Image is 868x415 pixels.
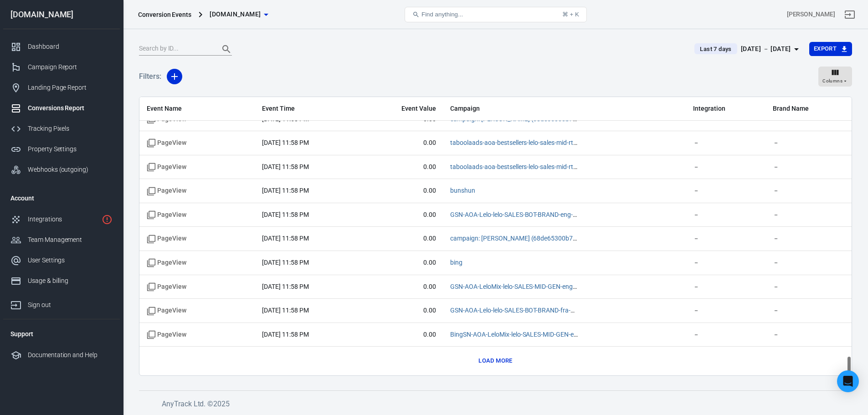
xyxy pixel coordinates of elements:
[262,187,308,194] time: 2025-10-02T23:58:06+02:00
[28,350,113,360] div: Documentation and Help
[367,186,436,195] span: 0.00
[28,124,113,133] div: Tracking Pixels
[28,144,113,154] div: Property Settings
[139,43,212,55] input: Search by ID...
[741,43,791,55] div: [DATE] － [DATE]
[262,235,308,242] time: 2025-10-02T23:58:05+02:00
[818,67,852,87] button: Columns
[3,187,120,209] li: Account
[3,209,120,230] a: Integrations
[147,282,186,292] span: Standard event name
[405,7,587,22] button: Find anything...⌘ + K
[693,163,758,172] span: －
[28,256,113,265] div: User Settings
[450,331,632,338] a: BingSN-AOA-LeloMix-lelo-SALES-MID-GEN-eng-USCA / cpc / bing
[3,36,120,57] a: Dashboard
[476,354,514,368] button: Load more
[3,139,120,159] a: Property Settings
[837,370,859,392] div: Open Intercom Messenger
[216,38,237,60] button: Search
[3,118,120,139] a: Tracking Pixels
[450,282,578,292] span: GSN-AOA-LeloMix-lelo-SALES-MID-GEN-eng-UK / cpc / google
[450,186,475,195] span: bunshun
[28,215,98,224] div: Integrations
[28,103,113,113] div: Conversions Report
[450,163,649,170] a: taboolaads-aoa-bestsellers-lelo-sales-mid-rtg-spa-es / banner / taboola
[3,323,120,345] li: Support
[3,159,120,180] a: Webhooks (outgoing)
[262,259,308,266] time: 2025-10-02T23:58:04+02:00
[138,10,191,19] div: Conversion Events
[809,42,852,56] button: Export
[28,62,113,72] div: Campaign Report
[262,307,308,314] time: 2025-10-02T23:58:04+02:00
[450,258,462,267] span: bing
[262,139,308,146] time: 2025-10-02T23:58:08+02:00
[450,330,578,339] span: BingSN-AOA-LeloMix-lelo-SALES-MID-GEN-eng-USCA / cpc / bing
[367,163,436,172] span: 0.00
[262,211,308,218] time: 2025-10-02T23:58:06+02:00
[693,210,758,220] span: －
[773,282,844,292] span: －
[450,139,649,146] a: taboolaads-aoa-bestsellers-lelo-sales-mid-rtg-spa-es / banner / taboola
[3,57,120,77] a: Campaign Report
[147,104,247,113] span: Event Name
[367,258,436,267] span: 0.00
[693,186,758,195] span: －
[28,42,113,51] div: Dashboard
[367,306,436,315] span: 0.00
[139,62,161,91] h5: Filters:
[450,210,578,220] span: GSN-AOA-Lelo-lelo-SALES-BOT-BRAND-eng-USCA / cpc / google
[367,330,436,339] span: 0.00
[262,283,308,290] time: 2025-10-02T23:58:04+02:00
[773,104,844,113] span: Brand Name
[773,186,844,195] span: －
[3,271,120,291] a: Usage & billing
[210,9,261,20] span: lelovibes.com
[262,115,308,123] time: 2025-10-02T23:58:08+02:00
[773,234,844,243] span: －
[367,282,436,292] span: 0.00
[147,210,186,220] span: Standard event name
[28,165,113,174] div: Webhooks (outgoing)
[450,163,578,172] span: taboolaads-aoa-bestsellers-lelo-sales-mid-rtg-spa-es / banner / taboola
[147,234,186,243] span: Standard event name
[3,230,120,250] a: Team Management
[696,45,735,54] span: Last 7 days
[162,398,845,410] h6: AnyTrack Ltd. © 2025
[693,104,758,113] span: Integration
[773,138,844,148] span: －
[421,11,463,18] span: Find anything...
[262,331,308,338] time: 2025-10-02T23:58:04+02:00
[450,187,475,194] a: bunshun
[3,77,120,98] a: Landing Page Report
[773,210,844,220] span: －
[147,138,186,148] span: Standard event name
[367,210,436,220] span: 0.00
[450,283,622,290] a: GSN-AOA-LeloMix-lelo-SALES-MID-GEN-eng-UK / cpc / google
[773,330,844,339] span: －
[687,41,809,56] button: Last 7 days[DATE] － [DATE]
[693,282,758,292] span: －
[147,330,186,339] span: Standard event name
[367,104,436,113] span: Event Value
[147,258,186,267] span: Standard event name
[693,258,758,267] span: －
[450,115,673,123] a: campaign: [PERSON_NAME] (68de65300b71ba59f04c32a7) / email / omnisend
[3,98,120,118] a: Conversions Report
[450,211,628,218] a: GSN-AOA-Lelo-lelo-SALES-BOT-BRAND-eng-USCA / cpc / google
[262,104,352,113] span: Event Time
[773,163,844,172] span: －
[28,235,113,245] div: Team Management
[450,104,578,113] span: Campaign
[693,330,758,339] span: －
[450,307,618,314] a: GSN-AOA-Lelo-lelo-SALES-BOT-BRAND-fra-FR / cpc / google
[693,234,758,243] span: －
[147,186,186,195] span: Standard event name
[262,163,308,170] time: 2025-10-02T23:58:07+02:00
[3,291,120,315] a: Sign out
[367,138,436,148] span: 0.00
[450,234,578,243] span: campaign: SILA_OMNI_OCT (68de65300b71ba59f04c32a7) / email / omnisend
[822,77,842,85] span: Columns
[28,300,113,310] div: Sign out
